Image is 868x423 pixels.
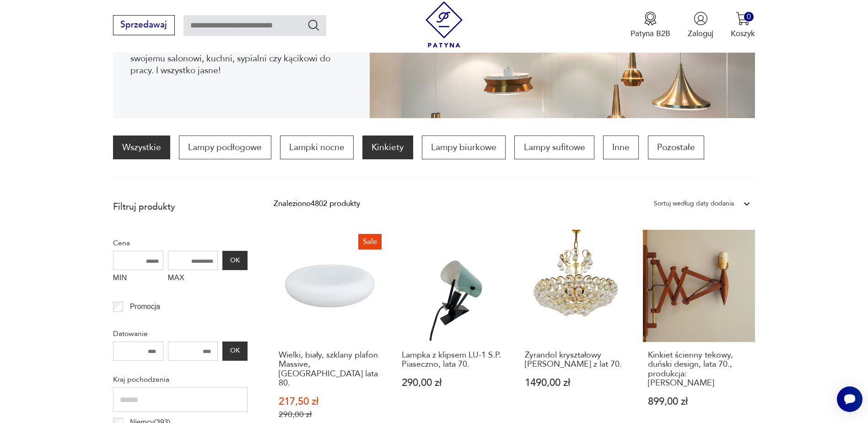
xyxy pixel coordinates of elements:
p: 899,00 zł [648,397,750,407]
h3: Lampka z klipsem LU-1 S.P. Piaseczno, lata 70. [402,351,504,369]
p: Zaloguj [688,28,713,39]
a: Kinkiety [362,136,413,159]
button: Zaloguj [688,11,713,39]
a: Lampki nocne [280,136,354,159]
h3: Wielki, biały, szklany plafon Massive, [GEOGRAPHIC_DATA] lata 80. [279,351,381,388]
p: 290,00 zł [402,378,504,388]
img: Ikona medalu [643,11,658,26]
label: MAX [168,270,218,287]
p: Filtruj produkty [113,201,248,213]
p: Cena [113,237,248,249]
p: Koszyk [731,28,755,39]
div: Znaleziono 4802 produkty [274,198,360,210]
h3: Żyrandol kryształowy [PERSON_NAME] z lat 70. [525,351,627,369]
h3: Kinkiet ścienny tekowy, duński design, lata 70., produkcja: [PERSON_NAME] [648,351,750,388]
iframe: Smartsupp widget button [837,386,863,412]
a: Wszystkie [113,136,170,159]
p: 1490,00 zł [525,378,627,388]
a: Lampy sufitowe [514,136,594,159]
div: 0 [744,12,754,22]
a: Pozostałe [648,136,704,159]
img: Patyna - sklep z meblami i dekoracjami vintage [421,1,467,48]
p: Datowanie [113,328,248,340]
button: 0Koszyk [731,11,755,39]
button: OK [222,251,247,270]
button: OK [222,342,247,361]
a: Ikona medaluPatyna B2B [631,11,670,39]
a: Sprzedawaj [113,22,175,29]
p: 290,00 zł [279,410,381,419]
label: MIN [113,270,163,287]
a: Inne [603,136,639,159]
p: Kraj pochodzenia [113,374,248,385]
img: Ikonka użytkownika [694,11,708,26]
p: 217,50 zł [279,397,381,407]
button: Szukaj [307,18,320,32]
button: Patyna B2B [631,11,670,39]
p: Promocja [130,301,160,313]
div: Sortuj według daty dodania [654,198,734,210]
button: Sprzedawaj [113,15,175,35]
a: Lampy podłogowe [179,136,271,159]
img: Ikona koszyka [736,11,750,26]
p: Patyna B2B [631,28,670,39]
a: Lampy biurkowe [422,136,506,159]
